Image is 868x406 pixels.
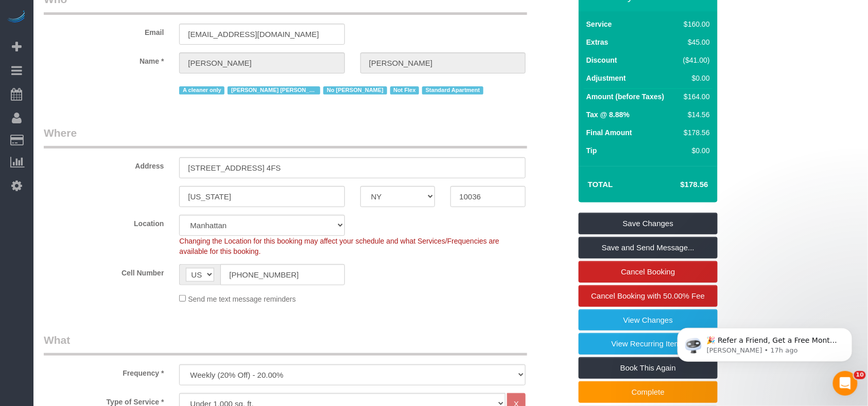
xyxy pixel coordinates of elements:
label: Extras [586,37,609,47]
div: ($41.00) [679,55,710,65]
span: Cancel Booking with 50.00% Fee [592,291,705,300]
legend: What [44,333,527,356]
input: Zip Code [450,186,526,207]
label: Name * [36,52,171,66]
a: Save and Send Message... [579,237,718,259]
label: Service [586,19,612,29]
div: $0.00 [679,145,710,156]
input: Email [179,24,344,45]
label: Email [36,24,171,38]
div: $0.00 [679,73,710,83]
input: Cell Number [220,264,344,285]
a: Complete [579,381,718,403]
span: A cleaner only [179,86,224,95]
div: $164.00 [679,91,710,102]
input: Last Name [360,52,526,73]
img: Automaid Logo [6,10,27,25]
label: Amount (before Taxes) [586,91,664,102]
div: $45.00 [679,37,710,47]
div: $178.56 [679,127,710,138]
iframe: Intercom notifications message [662,306,868,378]
label: Location [36,215,171,229]
div: $14.56 [679,109,710,120]
a: View Recurring Items [579,333,718,355]
input: City [179,186,344,207]
h4: $178.56 [650,180,708,189]
iframe: Intercom live chat [833,371,858,396]
span: Not Flex [390,86,420,95]
a: Cancel Booking with 50.00% Fee [579,285,718,307]
a: View Changes [579,309,718,331]
a: Cancel Booking [579,261,718,283]
label: Cell Number [36,264,171,278]
label: Discount [586,55,617,65]
span: No [PERSON_NAME] [323,86,387,95]
label: Address [36,157,171,171]
span: Standard Apartment [422,86,483,95]
a: Book This Again [579,357,718,379]
span: [PERSON_NAME] [PERSON_NAME] Requested [228,86,320,95]
span: 10 [854,371,866,379]
input: First Name [179,52,344,73]
legend: Where [44,125,527,149]
span: Changing the Location for this booking may affect your schedule and what Services/Frequencies are... [179,237,499,255]
div: $160.00 [679,19,710,29]
label: Tax @ 8.88% [586,109,630,120]
label: Tip [586,145,597,156]
label: Frequency * [36,364,171,378]
strong: Total [588,180,613,189]
span: Send me text message reminders [188,295,296,303]
label: Adjustment [586,73,626,83]
a: Save Changes [579,213,718,234]
label: Final Amount [586,127,632,138]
